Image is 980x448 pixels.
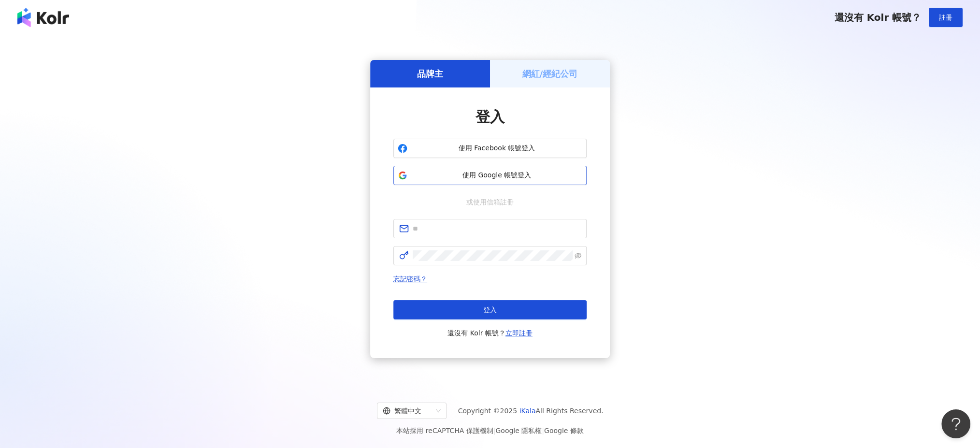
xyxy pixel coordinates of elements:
[495,427,542,434] a: Google 隱私權
[941,409,970,438] iframe: Help Scout Beacon - Open
[519,407,536,415] a: iKala
[393,139,587,158] button: 使用 Facebook 帳號登入
[393,300,587,319] button: 登入
[383,403,432,419] div: 繁體中文
[575,252,581,259] span: eye-invisible
[929,8,963,27] button: 註冊
[17,8,69,27] img: logo
[411,171,582,180] span: 使用 Google 帳號登入
[493,427,496,434] span: |
[411,144,582,153] span: 使用 Facebook 帳號登入
[417,68,443,80] h5: 品牌主
[939,14,952,21] span: 註冊
[505,329,533,337] a: 立即註冊
[447,327,533,339] span: 還沒有 Kolr 帳號？
[544,427,584,434] a: Google 條款
[476,108,504,125] span: 登入
[458,405,604,417] span: Copyright © 2025 All Rights Reserved.
[393,166,587,185] button: 使用 Google 帳號登入
[542,427,544,434] span: |
[522,68,578,80] h5: 網紅/經紀公司
[396,425,583,436] span: 本站採用 reCAPTCHA 保護機制
[483,306,497,314] span: 登入
[460,197,520,207] span: 或使用信箱註冊
[393,275,427,283] a: 忘記密碼？
[834,12,921,23] span: 還沒有 Kolr 帳號？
